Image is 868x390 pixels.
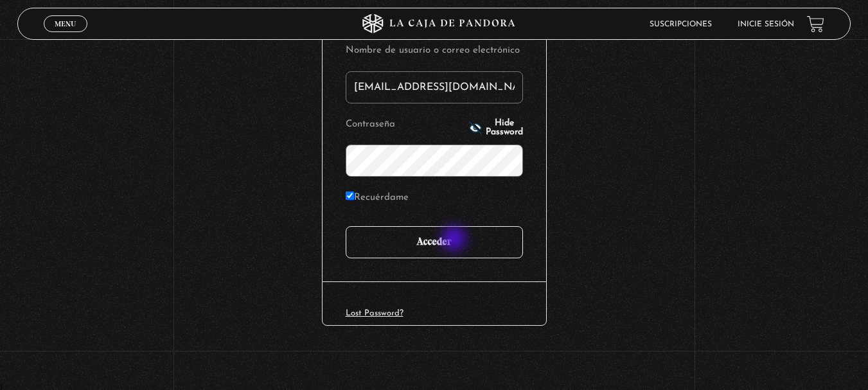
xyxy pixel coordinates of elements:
label: Contraseña [346,115,465,135]
a: Lost Password? [346,309,403,317]
button: Hide Password [469,119,523,137]
a: Inicie sesión [738,21,794,28]
input: Recuérdame [346,191,354,200]
label: Recuérdame [346,188,409,208]
span: Menu [55,20,76,28]
a: Suscripciones [650,21,712,28]
span: Cerrar [50,31,80,40]
span: Hide Password [486,119,523,137]
label: Nombre de usuario o correo electrónico [346,41,523,61]
input: Acceder [346,226,523,258]
a: View your shopping cart [807,15,824,33]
